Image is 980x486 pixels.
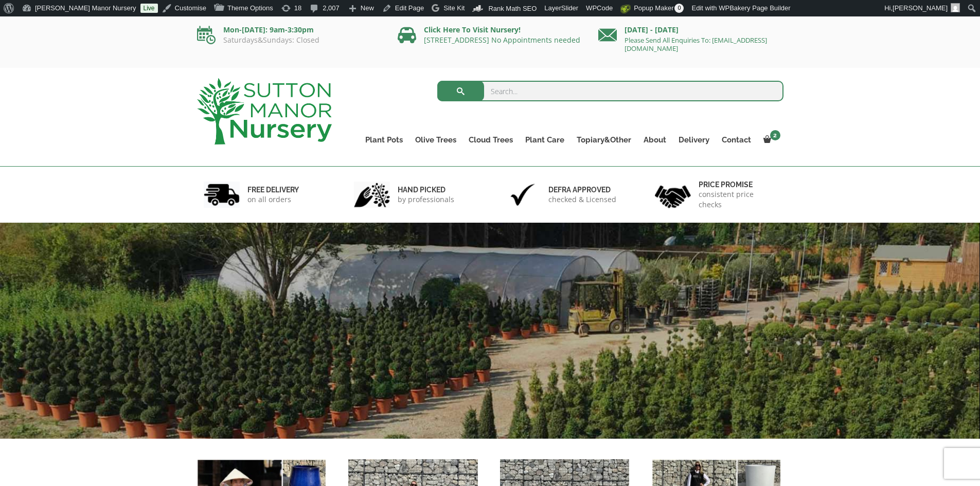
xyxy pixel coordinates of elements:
[424,35,580,45] a: [STREET_ADDRESS] No Appointments needed
[204,182,240,208] img: 1.jpg
[424,25,521,34] a: Click Here To Visit Nursery!
[598,24,783,36] p: [DATE] - [DATE]
[437,81,783,101] input: Search...
[699,189,777,210] p: consistent price checks
[140,4,158,13] a: Live
[893,4,948,12] span: [PERSON_NAME]
[548,194,616,205] p: checked & Licensed
[548,185,616,194] h6: Defra approved
[398,185,454,194] h6: hand picked
[672,133,716,147] a: Delivery
[625,35,767,53] a: Please Send All Enquiries To: [EMAIL_ADDRESS][DOMAIN_NAME]
[247,194,299,205] p: on all orders
[462,133,519,147] a: Cloud Trees
[409,133,462,147] a: Olive Trees
[674,4,684,13] span: 0
[505,182,541,208] img: 3.jpg
[716,133,757,147] a: Contact
[247,185,299,194] h6: FREE DELIVERY
[699,180,777,189] h6: Price promise
[757,133,783,147] a: 2
[770,130,780,140] span: 2
[354,182,390,208] img: 2.jpg
[571,133,637,147] a: Topiary&Other
[637,133,672,147] a: About
[398,194,454,205] p: by professionals
[107,382,851,444] h1: FREE UK DELIVERY UK’S LEADING SUPPLIERS OF TREES & POTS
[519,133,571,147] a: Plant Care
[197,24,382,36] p: Mon-[DATE]: 9am-3:30pm
[359,133,409,147] a: Plant Pots
[488,5,537,12] span: Rank Math SEO
[443,4,465,12] span: Site Kit
[655,179,691,210] img: 4.jpg
[197,36,382,44] p: Saturdays&Sundays: Closed
[197,78,332,145] img: logo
